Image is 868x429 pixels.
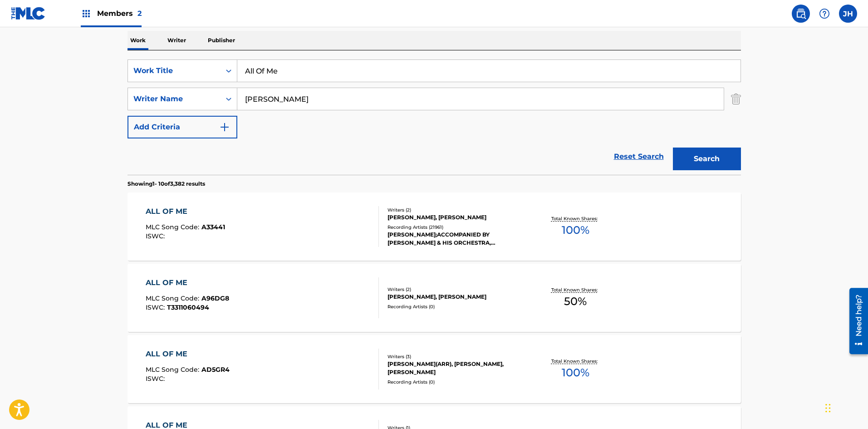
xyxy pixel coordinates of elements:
a: Public Search [792,5,810,23]
span: 100 % [562,365,589,381]
div: Drag [825,394,831,422]
button: Add Criteria [128,116,237,138]
div: [PERSON_NAME];ACCOMPANIED BY [PERSON_NAME] & HIS ORCHESTRA, [PERSON_NAME], [PERSON_NAME], THE [PE... [387,231,525,247]
span: ISWC : [146,232,167,240]
span: MLC Song Code : [146,294,201,302]
div: Writers ( 2 ) [387,207,525,213]
div: User Menu [839,5,857,23]
p: Total Known Shares: [551,286,600,293]
img: help [819,8,830,19]
div: [PERSON_NAME](ARR), [PERSON_NAME], [PERSON_NAME] [387,360,525,376]
a: ALL OF MEMLC Song Code:A33441ISWC:Writers (2)[PERSON_NAME], [PERSON_NAME]Recording Artists (21961... [128,192,741,261]
span: A96DG8 [201,294,229,302]
span: AD5GR4 [201,365,230,374]
span: ISWC : [146,375,167,383]
div: ALL OF ME [146,277,229,288]
iframe: Chat Widget [823,385,868,429]
span: 50 % [564,293,587,310]
div: Work Title [133,65,215,76]
button: Search [673,148,741,170]
p: Total Known Shares: [551,215,600,222]
span: Members [97,8,142,19]
span: ISWC : [146,303,167,311]
form: Search Form [128,59,741,175]
img: search [795,8,806,19]
span: 100 % [562,222,589,238]
span: 2 [137,9,142,18]
div: Help [815,5,834,23]
p: Work [128,31,148,50]
span: T3311060494 [167,303,209,311]
div: Writer Name [133,94,215,104]
img: Top Rightsholders [81,8,92,19]
p: Total Known Shares: [551,358,600,365]
span: MLC Song Code : [146,365,201,374]
div: [PERSON_NAME], [PERSON_NAME] [387,293,525,301]
p: Publisher [205,31,238,50]
iframe: Resource Center [843,285,868,358]
p: Writer [165,31,189,50]
div: [PERSON_NAME], [PERSON_NAME] [387,213,525,222]
p: Showing 1 - 10 of 3,382 results [128,180,205,188]
div: ALL OF ME [146,206,225,217]
div: ALL OF ME [146,349,230,360]
a: Reset Search [609,147,668,167]
span: A33441 [201,223,225,231]
img: 9d2ae6d4665cec9f34b9.svg [219,122,230,133]
a: ALL OF MEMLC Song Code:A96DG8ISWC:T3311060494Writers (2)[PERSON_NAME], [PERSON_NAME]Recording Art... [128,264,741,332]
a: ALL OF MEMLC Song Code:AD5GR4ISWC:Writers (3)[PERSON_NAME](ARR), [PERSON_NAME], [PERSON_NAME]Reco... [128,335,741,403]
img: Delete Criterion [731,88,741,110]
div: Recording Artists ( 0 ) [387,379,525,385]
div: Writers ( 3 ) [387,353,525,360]
span: MLC Song Code : [146,223,201,231]
img: MLC Logo [11,7,46,20]
div: Recording Artists ( 21961 ) [387,224,525,231]
div: Recording Artists ( 0 ) [387,303,525,310]
div: Writers ( 2 ) [387,286,525,293]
